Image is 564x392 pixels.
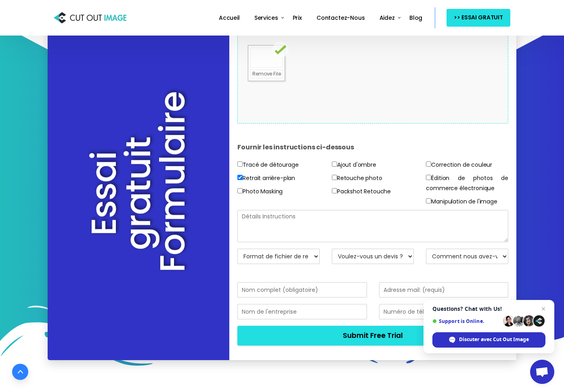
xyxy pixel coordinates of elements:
[332,188,337,193] input: Packshot Retouche
[530,360,554,384] a: Ouvrir le chat
[254,14,278,22] span: Services
[432,306,545,312] span: Questions? Chat with Us!
[332,160,376,170] label: Ajout d'ombre
[219,14,240,22] span: Accueil
[376,9,398,27] a: Aidez
[54,10,126,25] img: Cut Out Image: Fournisseur de services de découpe de photos
[293,14,302,22] span: Prix
[426,161,431,167] input: Correction de couleur
[426,198,431,203] input: Manipulation de l'image
[379,304,508,319] input: Numéro de téléphone
[289,9,305,27] a: Prix
[237,326,508,346] button: Submit Free Trial
[237,187,283,197] label: Photo Masking
[216,9,243,27] a: Accueil
[237,160,298,170] label: Tracé de détourage
[379,14,395,22] span: Aidez
[87,115,190,272] h2: Essai gratuit Formulaire
[12,364,28,380] a: Haut de Page
[432,332,545,348] span: Discuter avec Cut Out Image
[332,175,337,180] input: Retouche photo
[237,282,367,298] input: Nom complet (obligatoire)
[237,188,243,193] input: Photo Masking
[426,175,431,180] input: Édition de photos de commerce électronique
[432,318,500,324] span: Support is Online.
[426,197,497,207] label: Manipulation de l'image
[426,173,508,193] label: Édition de photos de commerce électronique
[447,9,510,26] a: >> ESSAI GRATUIT
[426,160,492,170] label: Correction de couleur
[237,304,367,319] input: Nom de l'entreprise
[379,282,508,298] input: Adresse mail: (requis)
[459,336,529,343] span: Discuter avec Cut Out Image
[317,14,365,22] span: Contactez-Nous
[332,173,382,183] label: Retouche photo
[332,187,391,197] label: Packshot Retouche
[237,175,243,180] input: Retrait arrière-plan
[237,135,508,159] h4: Fournir les instructions ci-dessous
[237,161,243,167] input: Tracé de détourage
[237,173,295,183] label: Retrait arrière-plan
[409,14,422,22] span: Blog
[454,13,503,23] span: >> ESSAI GRATUIT
[251,9,281,27] a: Services
[332,161,337,167] input: Ajout d'ombre
[313,9,368,27] a: Contactez-Nous
[250,69,283,79] a: Remove File
[406,9,426,27] a: Blog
